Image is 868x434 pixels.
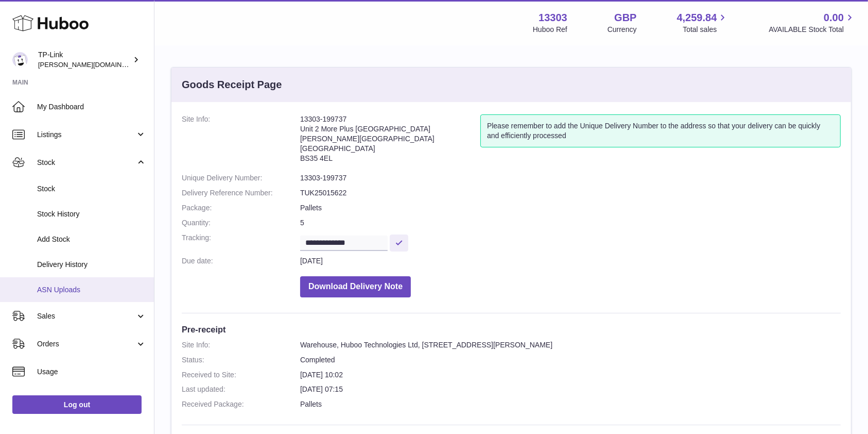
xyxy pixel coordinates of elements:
[182,385,300,394] dt: Last updated:
[300,276,411,297] button: Download Delivery Note
[182,233,300,251] dt: Tracking:
[182,324,841,335] h3: Pre-receipt
[182,173,300,183] dt: Unique Delivery Number:
[539,11,567,25] strong: 13303
[37,209,146,219] span: Stock History
[677,11,729,35] a: 4,259.84 Total sales
[37,158,135,168] span: Stock
[300,203,841,213] dd: Pallets
[182,355,300,365] dt: Status:
[182,340,300,350] dt: Site Info:
[182,203,300,213] dt: Package:
[37,339,135,349] span: Orders
[12,52,28,68] img: susie.li@tp-link.com
[38,50,131,70] div: TP-Link
[37,367,146,377] span: Usage
[37,130,135,140] span: Listings
[182,188,300,198] dt: Delivery Reference Number:
[182,370,300,380] dt: Received to Site:
[182,218,300,228] dt: Quantity:
[300,188,841,198] dd: TUK25015622
[37,311,135,321] span: Sales
[614,11,636,25] strong: GBP
[300,218,841,228] dd: 5
[300,399,841,409] dd: Pallets
[769,11,856,35] a: 0.00 AVAILABLE Stock Total
[37,102,146,112] span: My Dashboard
[677,11,717,25] span: 4,259.84
[480,114,841,147] div: Please remember to add the Unique Delivery Number to the address so that your delivery can be qui...
[300,385,841,394] dd: [DATE] 07:15
[300,370,841,380] dd: [DATE] 10:02
[182,256,300,266] dt: Due date:
[300,256,841,266] dd: [DATE]
[182,399,300,409] dt: Received Package:
[12,395,142,414] a: Log out
[182,78,282,92] h3: Goods Receipt Page
[38,60,260,69] span: [PERSON_NAME][DOMAIN_NAME][EMAIL_ADDRESS][DOMAIN_NAME]
[300,114,480,168] address: 13303-199737 Unit 2 More Plus [GEOGRAPHIC_DATA] [PERSON_NAME][GEOGRAPHIC_DATA] [GEOGRAPHIC_DATA] ...
[37,285,146,295] span: ASN Uploads
[182,114,300,168] dt: Site Info:
[824,11,844,25] span: 0.00
[37,260,146,270] span: Delivery History
[37,235,146,244] span: Add Stock
[300,355,841,365] dd: Completed
[300,340,841,350] dd: Warehouse, Huboo Technologies Ltd, [STREET_ADDRESS][PERSON_NAME]
[683,25,728,35] span: Total sales
[300,173,841,183] dd: 13303-199737
[769,25,856,35] span: AVAILABLE Stock Total
[607,25,637,35] div: Currency
[37,184,146,194] span: Stock
[533,25,567,35] div: Huboo Ref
